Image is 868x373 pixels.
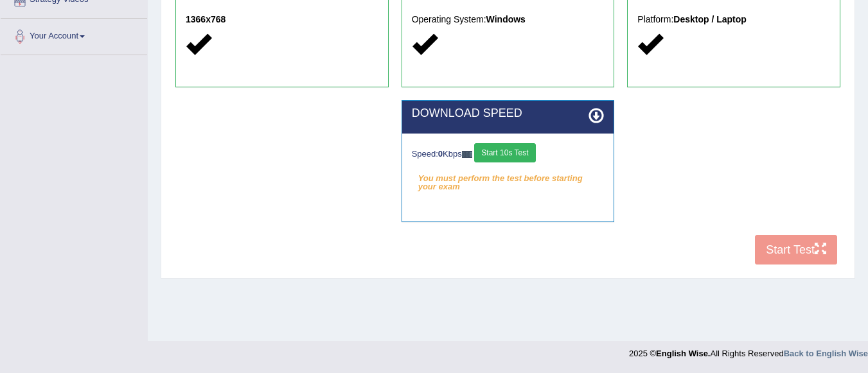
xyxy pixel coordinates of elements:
img: ajax-loader-fb-connection.gif [462,151,472,158]
strong: Desktop / Laptop [673,14,747,24]
strong: 1366x768 [186,14,226,24]
strong: English Wise. [656,349,710,358]
div: 2025 © All Rights Reserved [629,341,868,360]
h5: Operating System: [412,15,605,24]
h5: Platform: [637,15,830,24]
h2: DOWNLOAD SPEED [412,107,605,120]
div: Speed: Kbps [412,143,605,166]
em: You must perform the test before starting your exam [412,169,605,188]
button: Start 10s Test [474,143,535,162]
a: Your Account [1,19,147,51]
strong: 0 [438,149,443,159]
a: Back to English Wise [784,349,868,358]
strong: Windows [486,14,526,24]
